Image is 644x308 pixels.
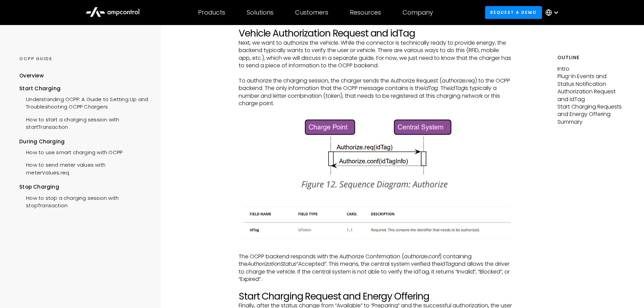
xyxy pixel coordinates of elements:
[19,158,148,178] a: How to send meter values with meterValues.req
[19,191,148,211] a: How to stop a charging session with stopTransaction
[350,9,381,16] div: Resources
[557,73,625,88] p: Plug-in Events and Status Notification
[247,9,273,16] div: Solutions
[293,115,457,193] img: OCPP message idTag
[557,103,625,118] p: Start Charging Requests and Energy Offering
[557,88,625,103] p: Authorization Request and idTag
[239,70,512,77] p: ‍
[239,245,512,253] p: ‍
[295,9,328,16] div: Customers
[198,9,225,16] div: Products
[19,85,148,92] div: Start Charging
[19,138,148,145] div: During Charging
[239,77,512,108] p: To authorize the charging session, the charger sends the Authorize Request ( ) to the OCPP backen...
[404,253,439,260] em: authorize.conf
[239,283,512,290] p: ‍
[239,28,512,39] h2: Vehicle Authorization Request and idTag
[239,196,512,204] p: ‍
[403,9,433,16] div: Company
[19,56,148,62] div: OCPP GUIDE
[239,108,512,115] p: ‍
[442,77,475,85] em: authorize.req
[239,39,512,70] p: Next, we want to authorize the vehicle. While the connector is technically ready to provide energ...
[557,118,625,126] p: Summary
[19,92,148,113] a: Understanding OCPP: A Guide to Setting Up and Troubleshooting OCPP Chargers
[485,6,542,19] a: Request a demo
[19,113,148,133] a: How to start a charging session with startTransaction
[19,72,44,79] div: Overview
[19,183,148,191] div: Stop Charging
[239,204,512,242] img: OCPP message idTag field
[424,84,438,92] em: idTag
[557,65,625,73] p: Intro
[239,291,512,302] h2: Start Charging Request and Energy Offering
[239,253,512,283] p: The OCPP backend responds with the Authorize Confirmation ( ) containing the “Accepted”. This mea...
[557,54,625,61] h5: Outline
[19,145,122,158] a: How to use smart charging with OCPP
[440,260,455,268] em: idTag
[247,260,296,268] em: AuthorizationStatus
[450,84,465,92] em: idTag
[19,72,44,85] a: Overview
